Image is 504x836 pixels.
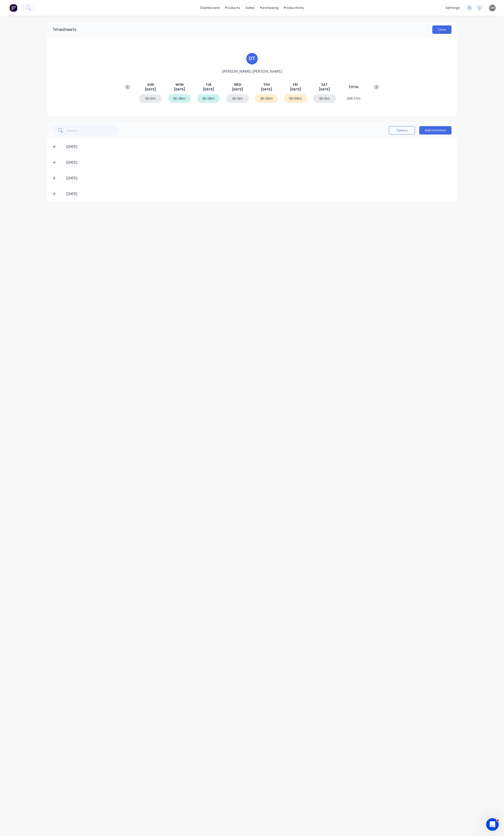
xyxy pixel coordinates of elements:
div: 0h 0m [226,94,249,103]
iframe: Intercom live chat [486,818,499,831]
span: [DATE] [319,87,330,92]
input: Search... [67,125,118,136]
span: FRI [293,82,298,87]
div: products [222,4,243,12]
div: D T [245,52,259,65]
div: Timesheets [52,26,76,33]
a: dashboard [198,4,222,12]
span: TUE [206,82,212,87]
div: 34h 17m [342,94,365,103]
span: THU [263,82,270,87]
span: TOTAL [348,85,359,89]
span: [DATE] [232,87,243,92]
span: DH [490,6,495,10]
span: [DATE] [145,87,156,92]
span: [DATE] [174,87,185,92]
span: [DATE] [290,87,301,92]
span: [DATE] [261,87,272,92]
div: [DATE] [66,159,451,165]
div: settings [443,4,463,12]
div: [DATE] [66,144,451,149]
div: 9h 28m [168,94,191,103]
span: [PERSON_NAME] [PERSON_NAME] [222,68,282,74]
span: SUN [147,82,154,87]
div: 9h 28m [197,94,220,103]
div: [DATE] [66,175,451,181]
div: 5h 56m [284,94,307,103]
div: 9h 25m [255,94,278,103]
button: Add timesheet [419,126,451,135]
span: [DATE] [203,87,214,92]
button: Close [432,25,451,34]
img: Factory [9,4,17,12]
div: purchasing [257,4,281,12]
div: productivity [281,4,307,12]
div: sales [243,4,257,12]
div: 0h 0m [313,94,336,103]
button: Options [389,126,415,135]
div: 0h 0m [139,94,162,103]
span: MON [176,82,183,87]
div: [DATE] [66,191,451,197]
span: WED [234,82,241,87]
span: SAT [321,82,328,87]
